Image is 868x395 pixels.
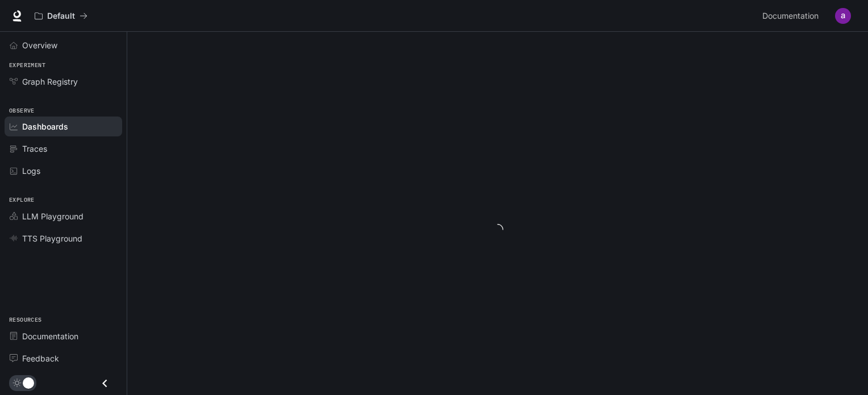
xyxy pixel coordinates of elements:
[22,165,40,177] span: Logs
[47,11,75,21] p: Default
[22,352,59,364] span: Feedback
[5,72,122,92] a: Graph Registry
[22,120,68,132] span: Dashboards
[22,143,47,155] span: Traces
[5,326,122,346] a: Documentation
[758,5,827,27] a: Documentation
[835,8,851,24] img: User avatar
[5,161,122,181] a: Logs
[5,117,122,136] a: Dashboards
[22,39,57,51] span: Overview
[23,376,34,389] span: Dark mode toggle
[22,210,84,222] span: LLM Playground
[5,348,122,368] a: Feedback
[5,228,122,248] a: TTS Playground
[762,9,819,23] span: Documentation
[30,5,93,27] button: All workspaces
[832,5,854,27] button: User avatar
[5,206,122,226] a: LLM Playground
[22,232,82,244] span: TTS Playground
[5,35,122,55] a: Overview
[22,76,78,88] span: Graph Registry
[22,330,78,342] span: Documentation
[92,372,118,395] button: Close drawer
[5,139,122,159] a: Traces
[492,224,503,235] span: loading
